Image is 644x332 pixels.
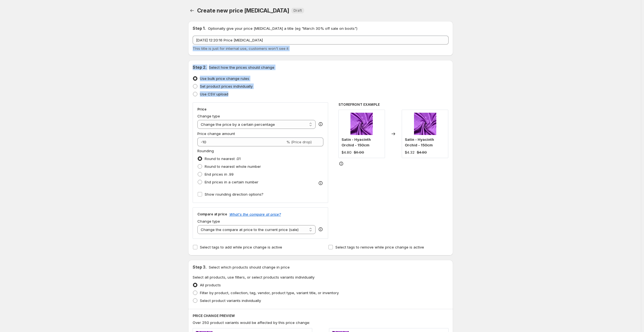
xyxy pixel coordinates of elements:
[193,46,289,51] span: This title is just for internal use, customers won't see it
[200,76,249,81] span: Use bulk price change rules
[205,164,261,169] span: Round to nearest whole number
[342,137,371,147] span: Satin - Hyacinth Orchid - 150cm
[197,7,289,14] span: Create new price [MEDICAL_DATA]
[229,212,281,217] button: What's the compare at price?
[197,212,227,217] h3: Compare at price
[193,314,449,318] h6: PRICE CHANGE PREVIEW
[193,264,207,270] h2: Step 3.
[405,150,415,154] span: $4.32
[318,227,323,232] div: help
[405,137,434,147] span: Satin - Hyacinth Orchid - 150cm
[286,140,312,144] span: % (Price drop)
[205,156,241,161] span: Round to nearest .01
[335,245,424,249] span: Select tags to remove while price change is active
[200,283,221,287] span: All products
[209,264,290,270] p: Select which products should change in price
[200,92,228,96] span: Use CSV upload
[197,107,207,112] h3: Price
[205,192,263,196] span: Show rounding direction options?
[200,245,282,249] span: Select tags to add while price change is active
[414,113,436,135] img: image_7eeeb21b-5619-4140-b7b2-4d9533e1d7ac-2_80x.jpg
[350,113,373,135] img: image_7eeeb21b-5619-4140-b7b2-4d9533e1d7ac-2_80x.jpg
[338,102,449,107] h6: STOREFRONT EXAMPLE
[354,150,364,154] span: $6.00
[197,219,220,223] span: Change type
[200,298,261,303] span: Select product variants individually
[205,172,234,176] span: End prices in .99
[197,149,214,153] span: Rounding
[197,114,220,118] span: Change type
[205,180,258,184] span: End prices in a certain number
[197,131,235,136] span: Price change amount
[342,150,352,154] span: $4.80
[188,7,196,14] button: Price change jobs
[197,137,285,146] input: -15
[417,150,427,154] span: $4.80
[318,121,323,127] div: help
[208,26,357,31] p: Optionally give your price [MEDICAL_DATA] a title (eg "March 30% off sale on boots")
[193,26,206,31] h2: Step 1.
[193,65,207,70] h2: Step 2.
[193,36,449,45] input: 30% off holiday sale
[193,320,310,325] span: Over 250 product variants would be affected by this price change:
[193,275,314,279] span: Select all products, use filters, or select products variants individually
[294,8,302,13] span: Draft
[200,84,253,88] span: Set product prices individually
[200,291,339,295] span: Filter by product, collection, tag, vendor, product type, variant title, or inventory
[209,65,274,70] p: Select how the prices should change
